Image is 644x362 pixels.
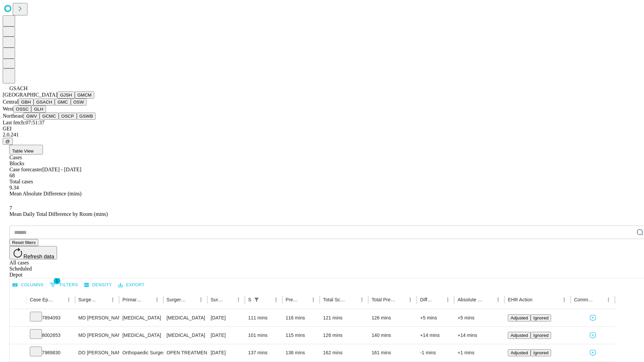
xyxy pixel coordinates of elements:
[78,344,116,361] div: DO [PERSON_NAME] [PERSON_NAME] Do
[12,148,34,154] span: Table View
[9,173,15,178] span: 68
[323,297,347,302] div: Total Scheduled Duration
[484,295,493,304] button: Sort
[42,167,81,172] span: [DATE] - [DATE]
[122,327,160,344] div: [MEDICAL_DATA]
[372,327,414,344] div: 140 mins
[443,295,452,304] button: Menu
[533,350,548,355] span: Ignored
[604,295,613,304] button: Menu
[286,297,299,302] div: Predicted In Room Duration
[9,145,43,155] button: Table View
[143,295,152,304] button: Sort
[531,332,551,339] button: Ignored
[531,314,551,321] button: Ignored
[458,344,501,361] div: +1 mins
[64,295,73,304] button: Menu
[18,99,34,106] button: GBH
[55,295,64,304] button: Sort
[167,344,204,361] div: OPEN TREATMENT [MEDICAL_DATA] SHAFT INTERMEDULLARY IMPLANT
[511,333,528,338] span: Adjusted
[78,309,116,326] div: MD [PERSON_NAME] [PERSON_NAME]
[83,280,114,290] button: Density
[71,99,87,106] button: OSW
[372,297,396,302] div: Total Predicted Duration
[54,278,60,284] span: 1
[30,309,72,326] div: 7894093
[167,297,186,302] div: Surgery Name
[252,295,261,304] div: 1 active filter
[224,295,234,304] button: Sort
[396,295,406,304] button: Sort
[30,327,72,344] div: 8002653
[23,113,40,120] button: GWV
[533,333,548,338] span: Ignored
[122,309,160,326] div: [MEDICAL_DATA]
[286,309,317,326] div: 116 mins
[3,120,45,125] span: Last fetch: 07:51:37
[3,132,641,138] div: 2.0.241
[533,315,548,320] span: Ignored
[511,315,528,320] span: Adjusted
[122,297,142,302] div: Primary Service
[11,280,45,290] button: Select columns
[31,106,46,113] button: GLH
[30,344,72,361] div: 7989830
[77,113,96,120] button: GSWB
[23,254,54,259] span: Refresh data
[3,106,13,112] span: West
[372,309,414,326] div: 126 mins
[286,344,317,361] div: 136 mins
[13,330,23,342] button: Expand
[57,92,75,99] button: GJSH
[420,327,451,344] div: +14 mins
[458,297,483,302] div: Absolute Difference
[348,295,357,304] button: Sort
[211,309,241,326] div: [DATE]
[99,295,108,304] button: Sort
[3,113,23,119] span: Northeast
[187,295,196,304] button: Sort
[559,295,569,304] button: Menu
[40,113,59,120] button: GCMC
[211,327,241,344] div: [DATE]
[55,99,70,106] button: GMC
[434,295,443,304] button: Sort
[248,327,279,344] div: 101 mins
[574,297,593,302] div: Comments
[533,295,542,304] button: Sort
[309,295,318,304] button: Menu
[3,99,18,105] span: Central
[9,167,42,172] span: Case forecaster
[248,309,279,326] div: 111 mins
[152,295,162,304] button: Menu
[420,344,451,361] div: -1 mins
[30,297,54,302] div: Case Epic Id
[116,280,146,290] button: Export
[299,295,309,304] button: Sort
[196,295,206,304] button: Menu
[59,113,77,120] button: OSCP
[458,327,501,344] div: +14 mins
[13,347,23,359] button: Expand
[531,349,551,356] button: Ignored
[286,327,317,344] div: 115 mins
[12,240,36,245] span: Reset filters
[508,349,531,356] button: Adjusted
[9,191,82,196] span: Mean Absolute Difference (mins)
[493,295,503,304] button: Menu
[167,327,204,344] div: [MEDICAL_DATA]
[372,344,414,361] div: 161 mins
[511,350,528,355] span: Adjusted
[420,297,433,302] div: Difference
[248,344,279,361] div: 137 mins
[108,295,117,304] button: Menu
[458,309,501,326] div: +5 mins
[508,297,532,302] div: EHR Action
[9,239,38,246] button: Reset filters
[9,205,12,211] span: 7
[9,246,57,259] button: Refresh data
[34,99,55,106] button: GSACH
[252,295,261,304] button: Show filters
[508,314,531,321] button: Adjusted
